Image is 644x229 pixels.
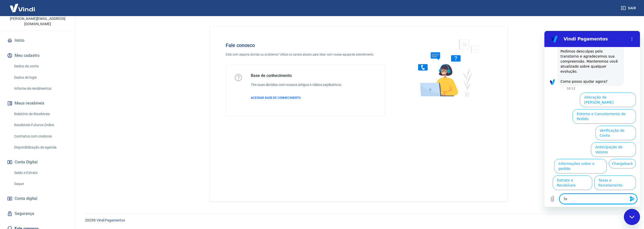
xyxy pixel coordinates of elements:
[12,179,69,189] a: Saque
[6,208,69,219] a: Segurança
[251,73,342,78] h5: Base de conhecimento
[620,4,638,13] button: Sair
[12,168,69,178] a: Saldo e Extrato
[226,42,385,48] h4: Fale conosco
[4,16,71,27] p: [PERSON_NAME][EMAIL_ADDRESS][DOMAIN_NAME]
[6,50,69,61] button: Meu cadastro
[12,120,69,130] a: Recebíveis Futuros Online
[251,82,342,87] h6: Tire suas dúvidas com nossos artigos e vídeos explicativos.
[12,83,69,94] a: Informe de rendimentos
[226,52,385,57] p: Está com alguma dúvida ou problema? Utilize os canais abaixo para falar com nossa equipe de atend...
[6,0,39,16] img: Vindi
[6,193,69,204] a: Conta digital
[15,195,37,202] span: Conta digital
[6,98,69,109] button: Meus recebíveis
[12,142,69,153] a: Disponibilização de agenda
[12,131,69,142] a: Contratos com credores
[12,109,69,119] a: Relatório de Recebíveis
[6,35,69,46] a: Início
[85,218,632,223] p: 2025 ©
[624,209,640,225] iframe: Botão para abrir a janela de mensagens, conversa em andamento
[251,96,301,100] span: ACESSAR BASE DE CONHECIMENTO
[251,96,342,100] a: ACESSAR BASE DE CONHECIMENTO
[97,218,125,222] a: Vindi Pagamentos
[544,31,640,207] iframe: Janela de mensagens
[12,72,69,83] a: Dados de login
[6,157,69,168] button: Conta Digital
[408,34,485,101] img: Fale conosco
[12,61,69,71] a: Dados da conta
